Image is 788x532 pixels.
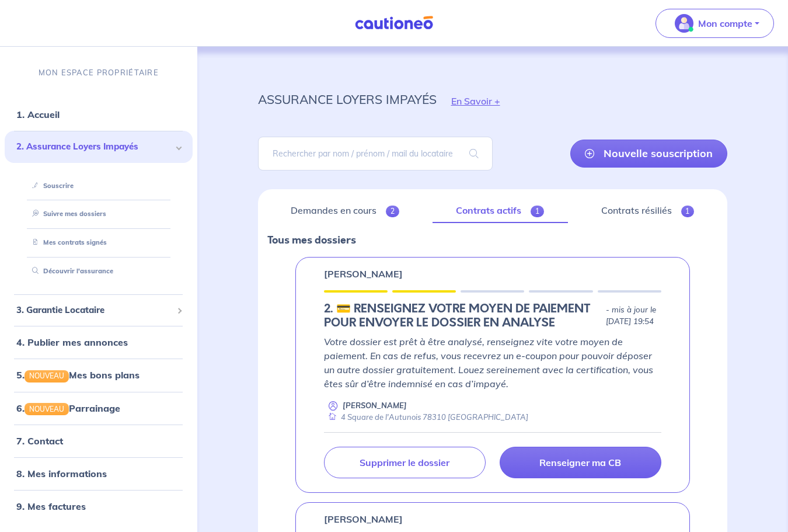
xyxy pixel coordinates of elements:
[267,232,719,248] p: Tous mes dossiers
[16,402,120,414] a: 6.NOUVEAUParrainage
[324,512,403,526] p: [PERSON_NAME]
[655,9,774,38] button: illu_account_valid_menu.svgMon compte
[19,233,179,252] div: Mes contrats signés
[16,140,172,154] span: 2. Assurance Loyers Impayés
[539,457,621,468] p: Renseigner ma CB
[324,302,601,330] h5: 2.︎ 💳 RENSEIGNEZ VOTRE MOYEN DE PAIEMENT POUR ENVOYER LE DOSSIER EN ANALYSE
[5,299,193,322] div: 3. Garantie Locataire
[360,457,449,468] p: Supprimer le dossier
[16,369,140,381] a: 5.NOUVEAUMes bons plans
[267,199,423,223] a: Demandes en cours2
[324,302,662,330] div: state: CB-IN-PROGRESS, Context: NEW,CHOOSE-CERTIFICATE,ALONE,RENTER-DOCUMENTS
[5,462,193,485] div: 8. Mes informations
[19,176,179,196] div: Souscrire
[698,16,752,30] p: Mon compte
[16,500,86,512] a: 9. Mes factures
[16,336,128,348] a: 4. Publier mes annonces
[27,210,106,218] a: Suivre mes dossiers
[258,137,493,171] input: Rechercher par nom / prénom / mail du locataire
[16,468,107,479] a: 8. Mes informations
[27,267,113,275] a: Découvrir l'assurance
[570,140,727,168] a: Nouvelle souscription
[258,89,437,110] p: assurance loyers impayés
[39,67,159,78] p: MON ESPACE PROPRIÉTAIRE
[19,262,179,281] div: Découvrir l'assurance
[5,429,193,453] div: 7. Contact
[16,304,172,317] span: 3. Garantie Locataire
[27,182,74,190] a: Souscrire
[500,447,661,478] a: Renseigner ma CB
[19,205,179,224] div: Suivre mes dossiers
[324,447,486,478] a: Supprimer le dossier
[16,435,63,447] a: 7. Contact
[324,335,662,391] p: Votre dossier est prêt à être analysé, renseignez vite votre moyen de paiement. En cas de refus, ...
[577,199,718,223] a: Contrats résiliés1
[343,400,407,411] p: [PERSON_NAME]
[606,304,661,328] p: - mis à jour le [DATE] 19:54
[433,199,568,223] a: Contrats actifs1
[675,14,693,33] img: illu_account_valid_menu.svg
[27,238,107,246] a: Mes contrats signés
[350,16,438,30] img: Cautioneo
[324,412,528,423] div: 4 Square de l'Autunois 78310 [GEOGRAPHIC_DATA]
[5,331,193,354] div: 4. Publier mes annonces
[5,363,193,387] div: 5.NOUVEAUMes bons plans
[5,131,193,163] div: 2. Assurance Loyers Impayés
[681,206,695,217] span: 1
[324,267,403,281] p: [PERSON_NAME]
[5,103,193,126] div: 1. Accueil
[455,137,493,170] span: search
[531,206,544,217] span: 1
[5,495,193,518] div: 9. Mes factures
[437,84,515,118] button: En Savoir +
[16,109,60,120] a: 1. Accueil
[386,206,399,217] span: 2
[5,397,193,420] div: 6.NOUVEAUParrainage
